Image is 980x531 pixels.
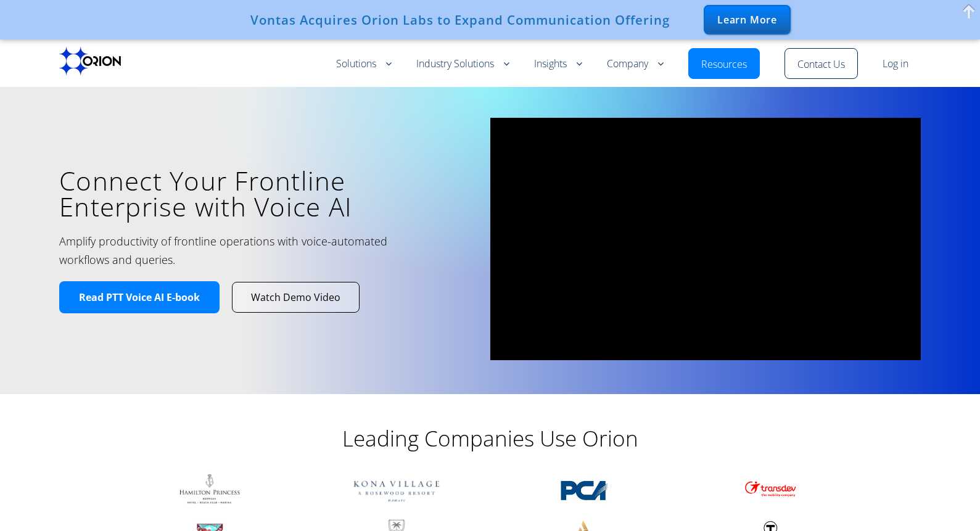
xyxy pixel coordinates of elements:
[797,57,845,72] a: Contact Us
[59,232,429,269] h2: Amplify productivity of frontline operations with voice-automated workflows and queries.
[79,291,200,304] span: Read PTT Voice AI E-book
[607,57,664,72] a: Company
[534,57,582,72] a: Insights
[490,118,921,360] iframe: vimeo Video Player
[704,5,791,35] div: Learn More
[59,281,220,314] a: Read PTT Voice AI E-book
[59,47,121,75] img: Orion labs Black logo
[416,57,509,72] a: Industry Solutions
[250,12,670,27] div: Vontas Acquires Orion Labs to Expand Communication Offering
[251,291,340,304] span: Watch Demo Video
[918,472,980,531] iframe: Chat Widget
[233,282,359,313] a: Watch Demo Video
[336,57,392,72] a: Solutions
[244,425,737,452] h2: Leading Companies Use Orion
[701,57,747,72] a: Resources
[59,168,472,220] h1: Connect Your Frontline Enterprise with Voice AI
[883,57,908,72] a: Log in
